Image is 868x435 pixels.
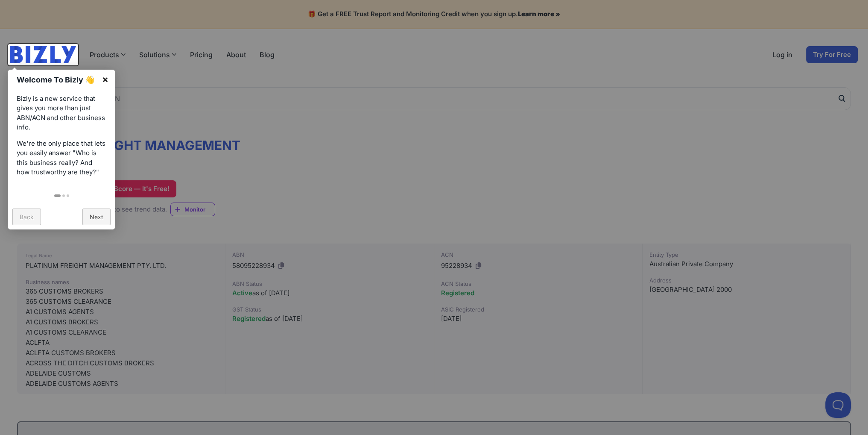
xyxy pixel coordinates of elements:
[17,139,106,177] p: We're the only place that lets you easily answer "Who is this business really? And how trustworth...
[82,209,111,225] a: Next
[17,74,97,85] h1: Welcome To Bizly 👋
[96,70,115,89] a: ×
[12,209,41,225] a: Back
[17,94,106,132] p: Bizly is a new service that gives you more than just ABN/ACN and other business info.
